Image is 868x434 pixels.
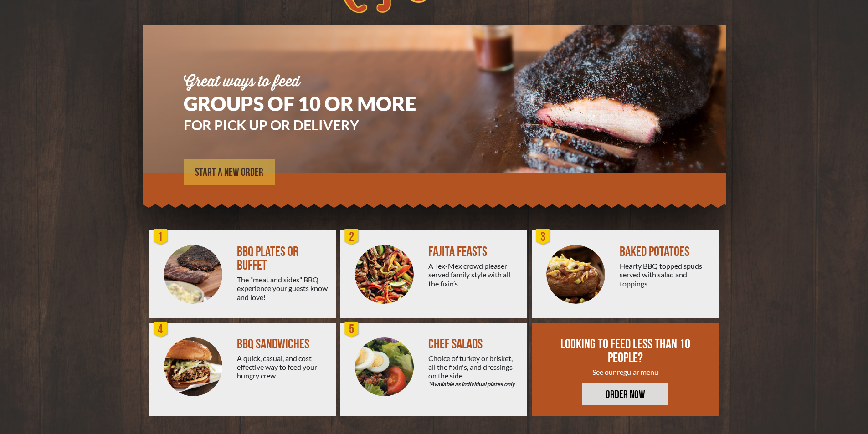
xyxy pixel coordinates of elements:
[237,245,329,272] div: BBQ PLATES OR BUFFET
[152,321,170,339] div: 4
[428,245,520,259] div: FAJITA FEASTS
[559,337,692,365] div: LOOKING TO FEED LESS THAN 10 PEOPLE?
[184,159,275,185] a: START A NEW ORDER
[355,245,414,304] img: PEJ-Fajitas.png
[184,94,443,113] h1: GROUPS OF 10 OR MORE
[428,354,520,389] div: Choice of turkey or brisket, all the fixin's, and dressings on the side.
[195,167,263,178] span: START A NEW ORDER
[534,228,552,246] div: 3
[184,118,443,132] h3: FOR PICK UP OR DELIVERY
[620,261,711,288] div: Hearty BBQ topped spuds served with salad and toppings.
[620,245,711,259] div: BAKED POTATOES
[546,245,605,304] img: PEJ-Baked-Potato.png
[355,337,414,396] img: Salad-Circle.png
[428,337,520,351] div: CHEF SALADS
[184,75,443,89] div: Great ways to feed
[237,337,329,351] div: BBQ SANDWICHES
[237,354,329,380] div: A quick, casual, and cost effective way to feed your hungry crew.
[428,261,520,288] div: A Tex-Mex crowd pleaser served family style with all the fixin’s.
[152,228,170,246] div: 1
[343,321,361,339] div: 5
[343,228,361,246] div: 2
[164,337,223,396] img: PEJ-BBQ-Sandwich.png
[164,245,223,304] img: PEJ-BBQ-Buffet.png
[559,368,692,376] div: See our regular menu
[428,380,520,388] em: *Available as individual plates only
[582,383,668,405] a: ORDER NOW
[237,275,329,301] div: The "meat and sides" BBQ experience your guests know and love!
